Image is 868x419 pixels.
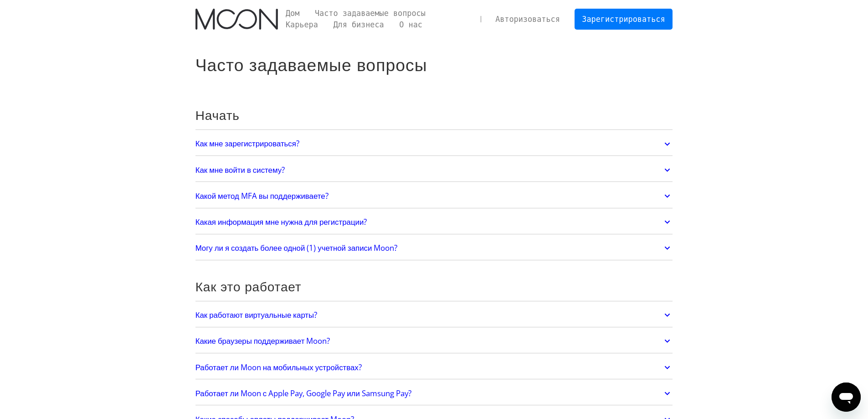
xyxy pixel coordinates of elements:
font: Карьера [286,20,318,29]
a: Авторизоваться [488,9,567,29]
a: Как мне зарегистрироваться? [195,134,673,154]
a: О нас [392,19,430,31]
font: Какая информация мне нужна для регистрации? [195,217,367,227]
font: Авторизоваться [495,15,560,24]
a: Могу ли я создать более одной (1) учетной записи Moon? [195,238,673,258]
a: Работает ли Moon на мобильных устройствах? [195,358,673,377]
font: Как мне войти в систему? [195,165,285,175]
font: О нас [399,20,422,29]
a: Для бизнеса [326,19,392,31]
img: Логотип Луны [195,9,278,30]
font: Зарегистрироваться [582,15,665,24]
font: Как мне зарегистрироваться? [195,138,299,149]
a: Дом [278,8,307,19]
a: Какие браузеры поддерживает Moon? [195,331,673,351]
font: Начать [195,107,240,123]
a: дом [195,9,278,30]
a: Карьера [278,19,325,31]
font: Работает ли Moon с Apple Pay, Google Pay или Samsung Pay? [195,388,411,398]
font: Часто задаваемые вопросы [195,54,427,75]
a: Как работают виртуальные карты? [195,305,673,325]
a: Какой метод MFA вы поддерживаете? [195,186,673,206]
a: Как мне войти в систему? [195,160,673,180]
font: Какой метод MFA вы поддерживаете? [195,191,329,201]
a: Часто задаваемые вопросы [307,8,433,19]
font: Как это работает [195,279,302,295]
iframe: Кнопка запуска окна обмена сообщениями [832,383,861,412]
font: Какие браузеры поддерживает Moon? [195,336,330,346]
font: Для бизнеса [333,20,384,29]
font: Дом [286,9,299,18]
a: Работает ли Moon с Apple Pay, Google Pay или Samsung Pay? [195,384,673,403]
font: Часто задаваемые вопросы [315,9,426,18]
a: Какая информация мне нужна для регистрации? [195,212,673,232]
font: Как работают виртуальные карты? [195,310,318,320]
font: Работает ли Moon на мобильных устройствах? [195,362,362,372]
a: Зарегистрироваться [575,9,673,29]
font: Могу ли я создать более одной (1) учетной записи Moon? [195,243,398,253]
